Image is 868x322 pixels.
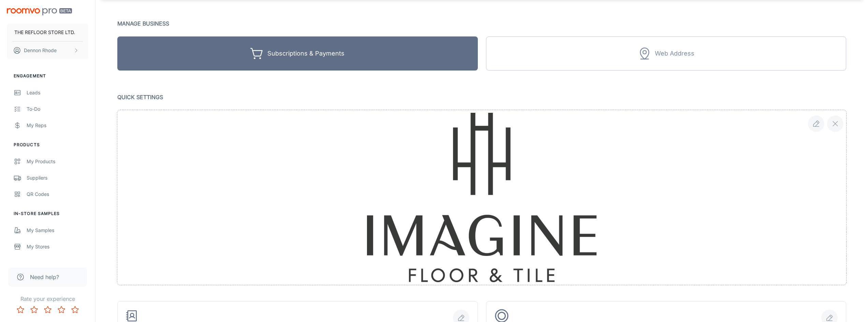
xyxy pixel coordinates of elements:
div: To-do [27,105,88,113]
button: Dennon Rhode [7,42,88,59]
div: My Samples [27,227,88,234]
div: Web Address [655,48,694,59]
button: Rate 2 star [27,303,41,317]
div: Leads [27,89,88,96]
p: Quick Settings [117,92,846,102]
img: Roomvo PRO Beta [7,8,72,15]
button: Rate 1 star [14,303,27,317]
button: Web Address [486,36,847,71]
div: Unlock with subscription [486,36,847,71]
div: Suppliers [27,174,88,182]
div: My Products [27,158,88,165]
button: Subscriptions & Payments [117,36,478,71]
p: Manage Business [117,19,846,28]
button: Rate 5 star [68,303,82,317]
img: file preview [367,113,596,282]
div: Subscriptions & Payments [267,48,344,59]
p: Dennon Rhode [24,47,57,54]
p: Rate your experience [5,295,90,303]
div: My Stores [27,243,88,250]
button: Rate 4 star [55,303,68,317]
button: Rate 3 star [41,303,55,317]
p: THE REFLOOR STORE LTD. [14,29,75,36]
span: Need help? [30,273,59,281]
button: THE REFLOOR STORE LTD. [7,24,88,41]
div: QR Codes [27,190,88,198]
div: My Reps [27,122,88,129]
